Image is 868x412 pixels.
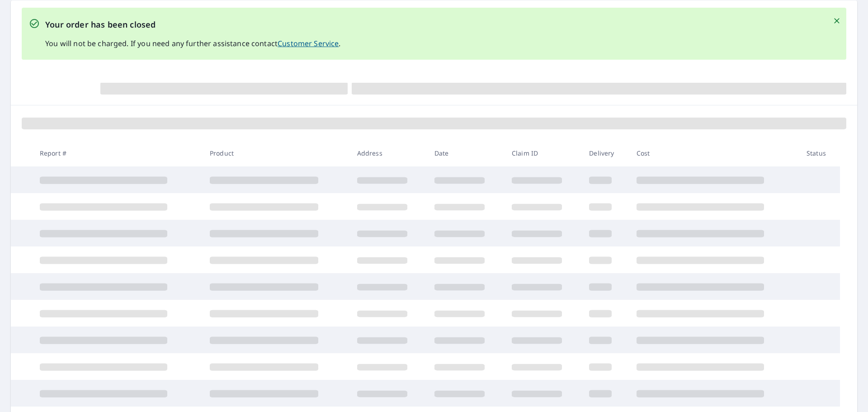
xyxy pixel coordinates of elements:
th: Claim ID [505,140,582,166]
th: Address [350,140,427,166]
p: Your order has been closed [45,19,341,31]
th: Status [799,140,840,166]
button: Close [831,15,843,27]
th: Date [427,140,505,166]
th: Product [203,140,350,166]
a: Customer Service [278,38,339,48]
th: Report # [33,140,203,166]
th: Delivery [582,140,629,166]
th: Cost [629,140,799,166]
p: You will not be charged. If you need any further assistance contact . [45,38,341,49]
